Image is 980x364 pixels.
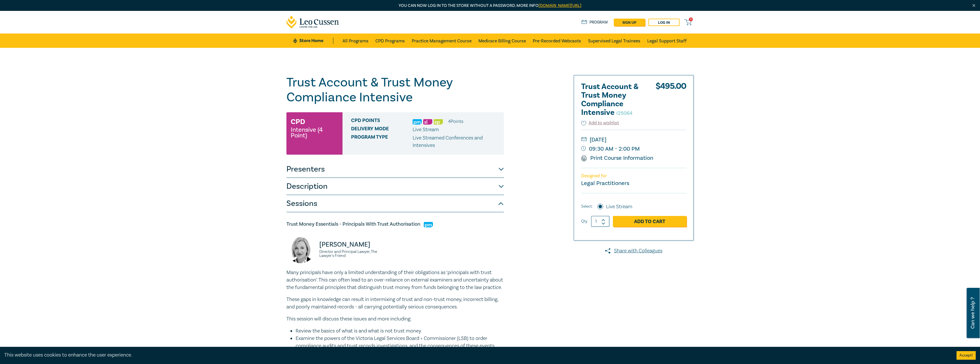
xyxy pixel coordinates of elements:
p: Designed for [581,173,686,179]
img: Practice Management & Business Skills [413,119,422,125]
p: Many principals have only a limited understanding of their obligations as ‘principals with trust ... [286,269,504,291]
a: Program [581,19,608,25]
span: Delivery Mode [351,126,413,133]
a: Pre-Recorded Webcasts [533,34,581,48]
p: This session will discuss these issues and more including: [286,315,504,323]
li: Review the basics of what is and what is not trust money [296,327,504,335]
img: Close [971,3,976,8]
h3: CPD [291,117,305,127]
div: This website uses cookies to enhance the user experience. [4,351,948,359]
span: Program type [351,134,413,149]
a: Supervised Legal Trainees [588,34,640,48]
small: [DATE] [581,135,686,144]
span: Select: [581,203,593,210]
small: Intensive (4 Point) [291,127,338,138]
a: Practice Management Course [412,34,472,48]
input: 1 [591,216,609,227]
li: Examine the powers of the Victoria Legal Services Board + Commissioner (LSB) to order compliance ... [296,335,504,350]
button: Presenters [286,161,504,178]
button: Add to wishlist [581,120,619,126]
h5: Trust Money Essentials - Principals With Trust Authorisation [286,221,504,228]
p: These gaps in knowledge can result in intermixing of trust and non-trust money, incorrect billing... [286,296,504,311]
a: Log in [648,19,680,26]
a: Share with Colleagues [574,247,694,255]
button: Description [286,178,504,195]
a: Store Home [293,38,333,44]
span: 0 [689,17,693,21]
a: Legal Support Staff [647,34,687,48]
img: Substantive Law [423,119,432,125]
img: Practice Management & Business Skills [424,222,433,227]
button: Accept cookies [957,351,976,360]
span: Can we help ? [970,291,975,335]
span: Live Stream [413,126,439,133]
h2: Trust Account & Trust Money Compliance Intensive [581,82,644,117]
p: Live Streamed Conferences and Intensives [413,134,500,149]
small: Legal Practitioners [581,180,629,187]
small: I25064 [616,110,633,117]
a: All Programs [342,34,369,48]
button: Sessions [286,195,504,212]
p: [PERSON_NAME] [319,240,392,249]
a: Medicare Billing Course [478,34,526,48]
a: Add to Cart [613,216,686,227]
li: 4 Point s [448,118,463,125]
small: 09:30 AM - 2:00 PM [581,144,686,154]
h1: Trust Account & Trust Money Compliance Intensive [286,75,504,105]
p: You can now log in to the store without a password. More info [286,3,694,9]
a: sign up [614,19,645,26]
img: Ethics & Professional Responsibility [434,119,443,125]
a: [DOMAIN_NAME][URL] [538,3,581,8]
div: $ 495.00 [656,82,686,120]
img: Jennie Pakula [286,235,315,263]
label: Qty [581,218,587,225]
span: CPD Points [351,118,413,125]
a: CPD Programs [375,34,405,48]
label: Live Stream [606,203,632,210]
a: Print Course Information [581,154,654,162]
small: Director and Principal Lawyer, The Lawyer's Friend [319,250,392,258]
